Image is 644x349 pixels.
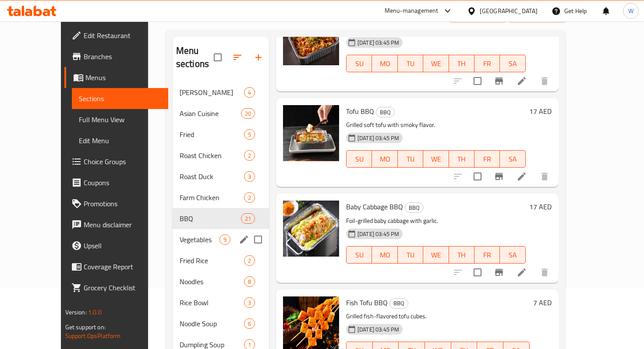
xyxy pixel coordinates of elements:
[180,192,244,203] span: Farm Chicken
[488,166,510,187] button: Branch-specific-item
[346,311,530,322] p: Grilled fish-flavored tofu cubes.
[346,215,526,226] p: Foil-grilled baby cabbage with garlic.
[65,307,87,318] span: Version:
[173,103,269,124] div: Asian Cuisine20
[180,87,244,98] span: [PERSON_NAME]
[84,198,161,209] span: Promotions
[534,262,555,283] button: delete
[180,108,241,119] span: Asian Cuisine
[84,219,161,230] span: Menu disclaimer
[468,263,487,282] span: Select to update
[219,234,230,245] div: items
[241,215,255,223] span: 21
[64,256,168,277] a: Coverage Report
[84,261,161,272] span: Coverage Report
[503,153,522,166] span: SA
[534,71,555,92] button: delete
[220,236,230,244] span: 9
[244,299,255,307] span: 3
[372,150,397,168] button: MO
[529,201,552,213] h6: 17 AED
[517,76,527,86] a: Edit menu item
[173,82,269,103] div: [PERSON_NAME]4
[283,9,339,65] img: Enoki Mushroom BBQ
[244,192,255,203] div: items
[244,87,255,98] div: items
[180,129,244,140] span: Fried
[346,150,372,168] button: SU
[65,330,121,342] a: Support.OpsPlatform
[72,88,168,109] a: Sections
[64,25,168,46] a: Edit Restaurant
[517,171,527,182] a: Edit menu item
[354,134,403,142] span: [DATE] 03:45 PM
[227,47,248,68] span: Sort sections
[244,88,255,97] span: 4
[79,93,161,104] span: Sections
[474,246,500,264] button: FR
[427,249,445,261] span: WE
[401,57,420,70] span: TU
[180,318,244,329] span: Noodle Soup
[390,298,408,308] span: BBQ
[405,202,424,213] div: BBQ
[453,153,471,166] span: TH
[423,246,449,264] button: WE
[453,57,471,70] span: TH
[533,296,552,309] h6: 7 AED
[503,57,522,70] span: SA
[401,153,420,166] span: TU
[180,171,244,182] span: Roast Duck
[376,107,394,117] span: BBQ
[500,246,525,264] button: SA
[372,246,397,264] button: MO
[405,203,423,213] span: BBQ
[488,71,510,92] button: Branch-specific-item
[209,48,227,67] span: Select all sections
[64,214,168,235] a: Menu disclaimer
[500,55,525,72] button: SA
[346,120,526,130] p: Grilled soft tofu with smoky flavor.
[453,249,471,261] span: TH
[180,213,241,224] div: BBQ
[244,255,255,266] div: items
[474,150,500,168] button: FR
[354,230,403,238] span: [DATE] 03:45 PM
[354,39,403,47] span: [DATE] 03:45 PM
[173,208,269,229] div: BBQ21
[173,313,269,334] div: Noodle Soup6
[173,124,269,145] div: Fried5
[529,105,552,117] h6: 17 AED
[244,194,255,202] span: 2
[468,167,487,186] span: Select to update
[173,166,269,187] div: Roast Duck3
[389,298,408,309] div: BBQ
[500,150,525,168] button: SA
[84,51,161,62] span: Branches
[350,57,368,70] span: SU
[180,297,244,308] span: Rice Bowl
[180,87,244,98] div: Mala Tang
[244,130,255,139] span: 5
[173,271,269,292] div: Noodles8
[248,47,269,68] button: Add section
[180,255,244,266] span: Fried Rice
[244,278,255,286] span: 8
[385,6,439,16] div: Menu-management
[350,153,368,166] span: SU
[449,55,474,72] button: TH
[64,151,168,172] a: Choice Groups
[180,276,244,287] span: Noodles
[449,246,474,264] button: TH
[354,325,403,334] span: [DATE] 03:45 PM
[423,55,449,72] button: WE
[244,318,255,329] div: items
[176,44,214,71] h2: Menu sections
[244,341,255,349] span: 1
[84,30,161,41] span: Edit Restaurant
[65,321,106,333] span: Get support on:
